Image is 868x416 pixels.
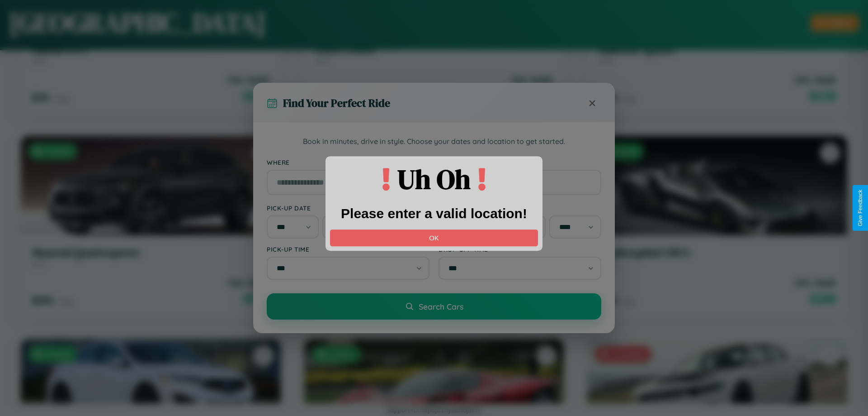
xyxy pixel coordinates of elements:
[283,96,390,110] h3: Find Your Perfect Ride
[267,245,429,253] label: Pick-up Time
[439,204,601,212] label: Drop-off Date
[267,136,601,148] p: Book in minutes, drive in style. Choose your dates and location to get started.
[267,158,601,166] label: Where
[267,204,429,212] label: Pick-up Date
[439,245,601,253] label: Drop-off Time
[419,301,463,311] span: Search Cars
